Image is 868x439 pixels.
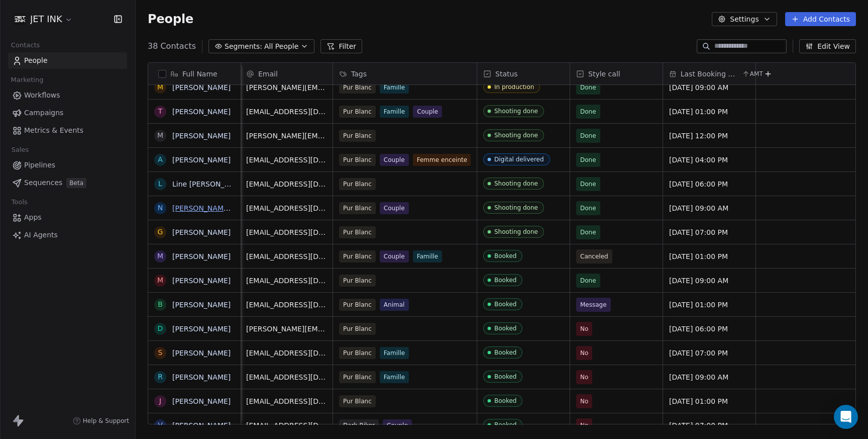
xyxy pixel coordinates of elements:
[339,178,376,190] span: Pur Blanc
[148,85,241,425] div: grid
[477,63,570,84] div: Status
[66,178,86,188] span: Beta
[339,130,376,142] span: Pur Blanc
[380,347,409,359] span: Famille
[494,373,516,380] div: Booked
[7,142,33,157] span: Sales
[339,154,376,166] span: Pur Blanc
[834,405,858,429] div: Open Intercom Messenger
[494,180,538,187] div: Shooting done
[24,160,55,170] span: Pipelines
[7,72,48,87] span: Marketing
[172,421,231,429] a: [PERSON_NAME]
[246,300,327,310] span: [EMAIL_ADDRESS][DOMAIN_NAME]
[580,131,596,141] span: Done
[669,203,749,213] span: [DATE] 09:00 AM
[30,13,62,26] span: JET INK
[8,157,127,173] a: Pipelines
[172,204,291,212] a: [PERSON_NAME] [PERSON_NAME]
[158,372,163,382] div: R
[580,300,607,310] span: Message
[8,122,127,139] a: Metrics & Events
[333,63,477,84] div: Tags
[339,419,379,431] span: Dark Biker
[83,417,129,425] span: Help & Support
[172,397,231,405] a: [PERSON_NAME]
[158,347,163,358] div: S
[225,41,262,52] span: Segments:
[380,154,409,166] span: Couple
[157,82,163,93] div: M
[580,372,588,382] span: No
[494,83,534,91] div: In production
[246,348,327,358] span: [EMAIL_ADDRESS][DOMAIN_NAME]
[158,227,163,237] div: G
[494,228,538,235] div: Shooting done
[172,132,231,140] a: [PERSON_NAME]
[669,251,749,261] span: [DATE] 01:00 PM
[157,130,163,141] div: M
[663,63,755,84] div: Last Booking DateAMT
[240,85,855,425] div: grid
[157,275,163,286] div: M
[785,12,856,26] button: Add Contacts
[158,179,162,189] div: L
[588,69,620,79] span: Style call
[172,156,231,164] a: [PERSON_NAME]
[669,396,749,406] span: [DATE] 01:00 PM
[495,69,518,79] span: Status
[580,227,596,237] span: Done
[24,230,58,240] span: AI Agents
[8,52,127,69] a: People
[8,105,127,121] a: Campaigns
[246,82,327,93] span: [PERSON_NAME][EMAIL_ADDRESS][DOMAIN_NAME]
[246,324,327,334] span: [PERSON_NAME][EMAIL_ADDRESS][DOMAIN_NAME]
[246,203,327,213] span: [EMAIL_ADDRESS][DOMAIN_NAME]
[380,371,409,383] span: Famille
[669,131,749,141] span: [DATE] 12:00 PM
[8,87,127,104] a: Workflows
[148,40,196,52] span: 38 Contacts
[339,299,376,311] span: Pur Blanc
[380,202,409,214] span: Couple
[24,125,83,136] span: Metrics & Events
[8,209,127,226] a: Apps
[339,347,376,359] span: Pur Blanc
[669,155,749,165] span: [DATE] 04:00 PM
[494,108,538,115] div: Shooting done
[494,156,544,163] div: Digital delivered
[383,419,412,431] span: Couple
[246,276,327,286] span: [EMAIL_ADDRESS][DOMAIN_NAME]
[580,276,596,286] span: Done
[570,63,663,84] div: Style call
[159,396,161,406] div: J
[172,180,248,188] a: Line [PERSON_NAME]
[158,323,163,334] div: D
[494,132,538,139] div: Shooting done
[240,63,333,84] div: Email
[246,107,327,117] span: [EMAIL_ADDRESS][DOMAIN_NAME]
[246,372,327,382] span: [EMAIL_ADDRESS][DOMAIN_NAME]
[339,323,376,335] span: Pur Blanc
[246,251,327,261] span: [EMAIL_ADDRESS][DOMAIN_NAME]
[580,179,596,189] span: Done
[494,252,516,259] div: Booked
[339,250,376,262] span: Pur Blanc
[14,13,26,25] img: JET%20INK%20Metal.png
[157,251,163,261] div: M
[494,421,516,428] div: Booked
[580,348,588,358] span: No
[669,300,749,310] span: [DATE] 01:00 PM
[172,349,231,357] a: [PERSON_NAME]
[73,417,129,425] a: Help & Support
[669,276,749,286] span: [DATE] 09:00 AM
[494,204,538,211] div: Shooting done
[380,106,409,118] span: Famille
[413,250,442,262] span: Famille
[712,12,777,26] button: Settings
[580,396,588,406] span: No
[24,90,60,101] span: Workflows
[339,395,376,407] span: Pur Blanc
[339,275,376,287] span: Pur Blanc
[339,371,376,383] span: Pur Blanc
